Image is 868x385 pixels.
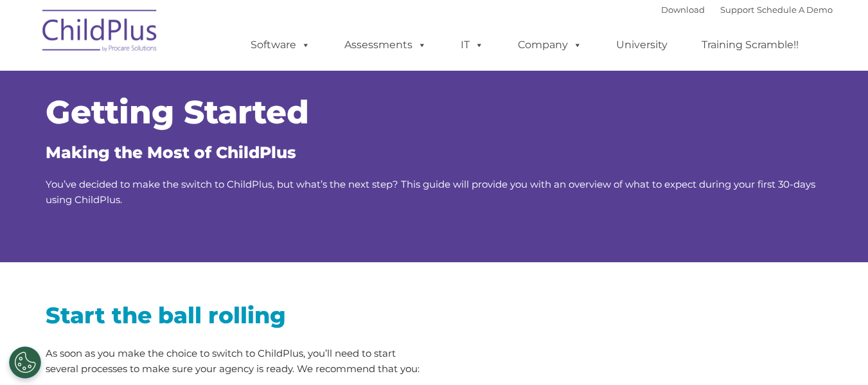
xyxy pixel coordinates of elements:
a: Download [661,4,705,15]
button: Cookies Settings [9,346,41,379]
a: Software [238,32,323,58]
a: Schedule A Demo [757,4,833,15]
a: Company [505,32,595,58]
a: IT [448,32,497,58]
h2: Start the ball rolling [46,301,425,330]
span: You’ve decided to make the switch to ChildPlus, but what’s the next step? This guide will provide... [46,178,815,206]
p: As soon as you make the choice to switch to ChildPlus, you’ll need to start several processes to ... [46,346,425,377]
a: Assessments [332,32,439,58]
span: Getting Started [46,93,309,132]
span: Making the Most of ChildPlus [46,143,296,162]
font: | [661,4,833,15]
a: Training Scramble!! [689,32,811,58]
img: ChildPlus by Procare Solutions [36,1,164,65]
a: University [603,32,680,58]
a: Support [720,4,754,15]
